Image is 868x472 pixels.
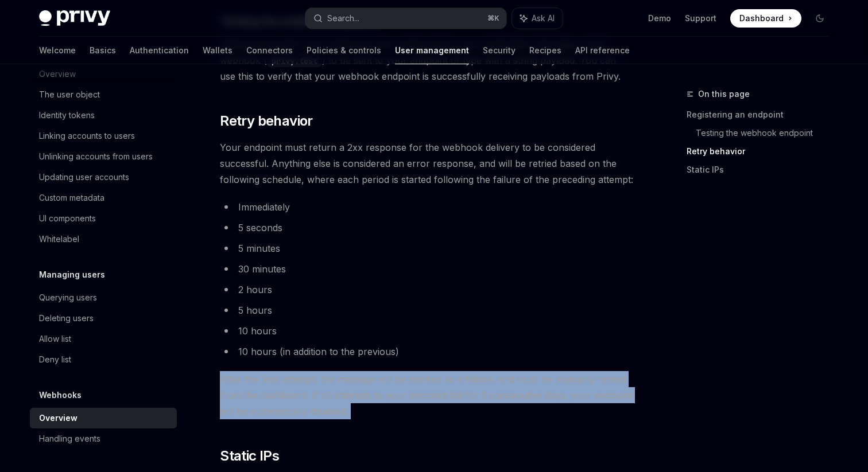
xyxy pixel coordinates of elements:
[685,13,716,24] a: Support
[529,37,561,64] a: Recipes
[130,37,189,64] a: Authentication
[30,329,177,349] a: Allow list
[220,302,634,318] li: 5 hours
[39,108,95,122] div: Identity tokens
[698,87,750,101] span: On this page
[30,126,177,146] a: Linking accounts to users
[575,37,630,64] a: API reference
[39,150,153,163] div: Unlinking accounts from users
[203,37,232,64] a: Wallets
[220,199,634,215] li: Immediately
[395,37,469,64] a: User management
[220,447,279,465] span: Static IPs
[811,9,829,28] button: Toggle dark mode
[220,139,634,188] span: Your endpoint must return a 2xx response for the webhook delivery to be considered successful. An...
[30,287,177,308] a: Querying users
[39,388,82,402] h5: Webhooks
[39,353,71,366] div: Deny list
[220,282,634,298] li: 2 hours
[220,344,634,360] li: 10 hours (in addition to the previous)
[739,13,784,24] span: Dashboard
[532,13,555,24] span: Ask AI
[39,268,105,282] h5: Managing users
[648,13,671,24] a: Demo
[39,232,79,246] div: Whitelabel
[39,37,76,64] a: Welcome
[246,37,293,64] a: Connectors
[30,349,177,370] a: Deny list
[220,261,634,277] li: 30 minutes
[305,8,506,29] button: Search...⌘K
[687,161,838,179] a: Static IPs
[687,106,838,124] a: Registering an endpoint
[307,37,381,64] a: Policies & controls
[220,220,634,236] li: 5 seconds
[220,323,634,339] li: 10 hours
[39,212,96,225] div: UI components
[687,142,838,161] a: Retry behavior
[30,188,177,208] a: Custom metadata
[30,105,177,126] a: Identity tokens
[220,112,313,130] span: Retry behavior
[483,37,516,64] a: Security
[90,37,116,64] a: Basics
[39,10,110,26] img: dark logo
[39,191,104,205] div: Custom metadata
[512,8,563,29] button: Ask AI
[30,84,177,105] a: The user object
[730,9,801,28] a: Dashboard
[39,311,94,325] div: Deleting users
[30,146,177,167] a: Unlinking accounts from users
[30,408,177,428] a: Overview
[39,170,129,184] div: Updating user accounts
[30,208,177,229] a: UI components
[220,371,634,419] span: After the final attempt, the message will be marked as a failure, and must be manually retried fr...
[39,129,135,143] div: Linking accounts to users
[39,88,100,102] div: The user object
[30,308,177,329] a: Deleting users
[39,411,77,425] div: Overview
[39,291,97,305] div: Querying users
[220,240,634,256] li: 5 minutes
[30,167,177,188] a: Updating user accounts
[39,432,100,446] div: Handling events
[696,124,838,142] a: Testing the webhook endpoint
[30,428,177,449] a: Handling events
[327,11,359,25] div: Search...
[30,229,177,249] a: Whitelabel
[39,332,71,346] div: Allow list
[487,14,499,23] span: ⌘ K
